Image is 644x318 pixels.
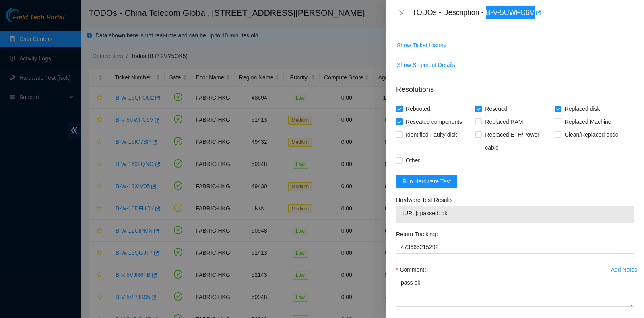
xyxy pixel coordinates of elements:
[396,39,447,52] button: Show Ticket History
[561,102,603,115] span: Replaced disk
[397,60,455,69] span: Show Shipment Details
[396,193,458,206] label: Hardware Test Results
[398,10,405,16] span: close
[561,128,621,141] span: Clean/Replaced optic
[396,175,457,188] button: Run Hardware Test
[396,241,634,254] input: Return Tracking
[402,115,465,128] span: Reseated components
[397,41,446,50] span: Show Ticket History
[611,267,637,272] div: Add Notes
[412,6,634,19] div: TODOs - Description - B-V-5UWFC6V
[396,58,456,71] button: Show Shipment Details
[396,228,442,241] label: Return Tracking
[396,263,430,276] label: Comment
[482,115,526,128] span: Replaced RAM
[402,154,423,167] span: Other
[402,128,460,141] span: Identified Faulty disk
[396,276,634,307] textarea: Comment
[402,177,451,186] span: Run Hardware Test
[402,102,433,115] span: Rebooted
[402,209,628,218] span: [URL]: passed: ok
[561,115,615,128] span: Replaced Machine
[482,102,510,115] span: Rescued
[611,263,638,276] button: Add Notes
[396,9,407,17] button: Close
[482,128,555,154] span: Replaced ETH/Power cable
[396,78,634,95] p: Resolutions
